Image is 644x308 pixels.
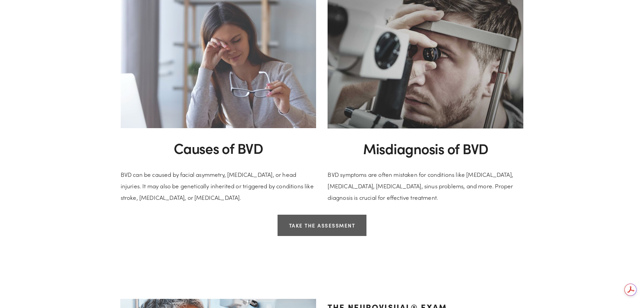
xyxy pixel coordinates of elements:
[121,169,316,203] p: BVD can be caused by facial asymmetry, [MEDICAL_DATA], or head injuries. It may also be genetical...
[278,215,367,236] a: Take the Assessment
[121,140,316,157] h2: Causes of BVD
[328,169,523,203] p: BVD symptoms are often mistaken for conditions like [MEDICAL_DATA], [MEDICAL_DATA], [MEDICAL_DATA...
[328,140,523,157] h2: Misdiagnosis of BVD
